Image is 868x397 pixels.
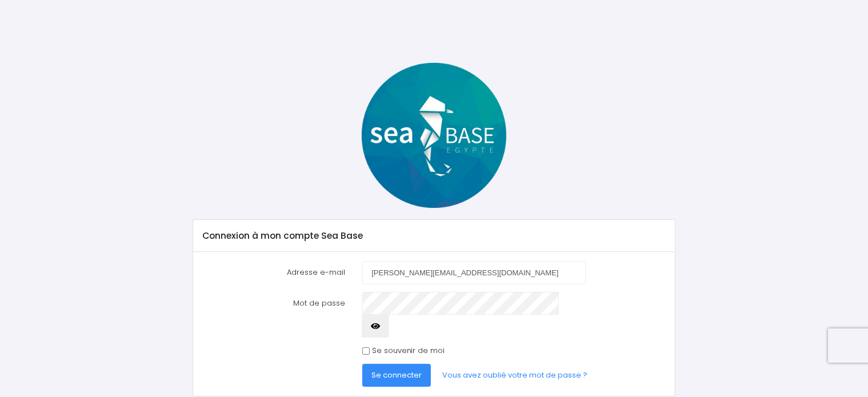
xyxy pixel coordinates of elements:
span: Se connecter [371,370,422,380]
label: Adresse e-mail [194,261,354,284]
label: Se souvenir de moi [372,345,445,356]
a: Vous avez oublié votre mot de passe ? [433,364,597,387]
div: Connexion à mon compte Sea Base [193,220,675,252]
button: Se connecter [362,364,431,387]
label: Mot de passe [194,292,354,338]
